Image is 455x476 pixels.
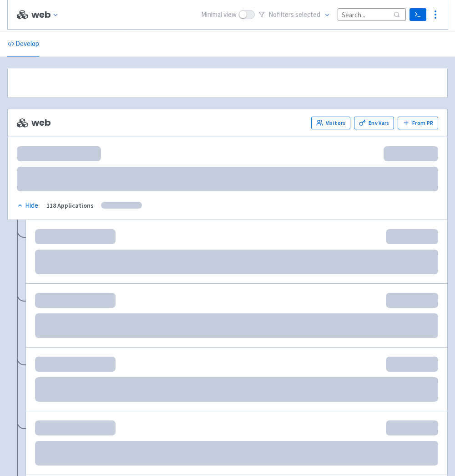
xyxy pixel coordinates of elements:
span: No filter s [268,10,320,20]
span: Minimal view [201,10,237,20]
div: 118 Applications [46,200,94,211]
button: web [31,10,63,20]
button: Hide [17,200,39,211]
a: Develop [7,31,39,57]
span: selected [295,10,320,19]
a: Env Vars [354,117,394,129]
button: From PR [398,117,438,129]
a: Terminal [409,8,426,21]
a: Visitors [311,117,350,129]
span: web [17,118,51,128]
input: Search... [338,8,406,20]
div: Hide [17,200,38,211]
